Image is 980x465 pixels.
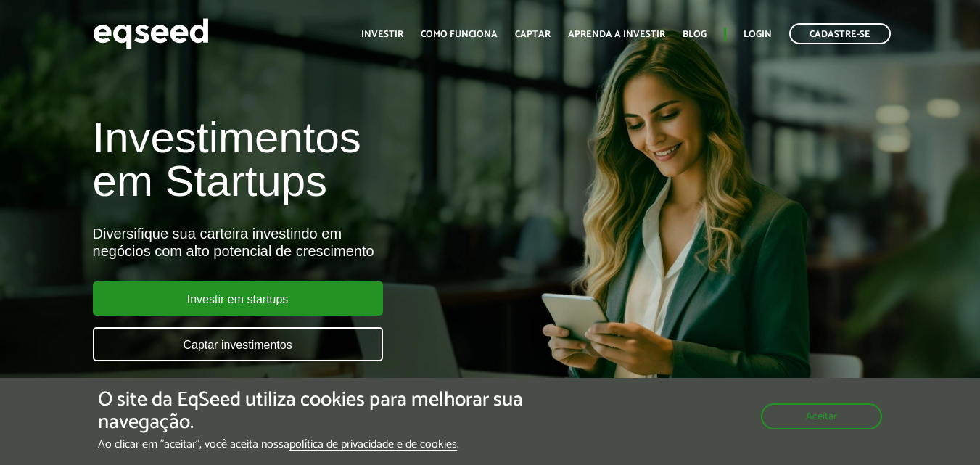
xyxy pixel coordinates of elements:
[361,30,403,39] a: Investir
[93,281,383,316] a: Investir em startups
[93,327,383,361] a: Captar investimentos
[93,116,561,203] h1: Investimentos em Startups
[761,403,882,429] button: Aceitar
[98,389,568,434] h5: O site da EqSeed utiliza cookies para melhorar sua navegação.
[421,30,498,39] a: Como funciona
[289,439,457,451] a: política de privacidade e de cookies
[515,30,551,39] a: Captar
[744,30,772,39] a: Login
[93,225,561,260] div: Diversifique sua carteira investindo em negócios com alto potencial de crescimento
[568,30,665,39] a: Aprenda a investir
[683,30,707,39] a: Blog
[93,15,209,53] img: EqSeed
[789,23,891,44] a: Cadastre-se
[98,437,568,451] p: Ao clicar em "aceitar", você aceita nossa .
